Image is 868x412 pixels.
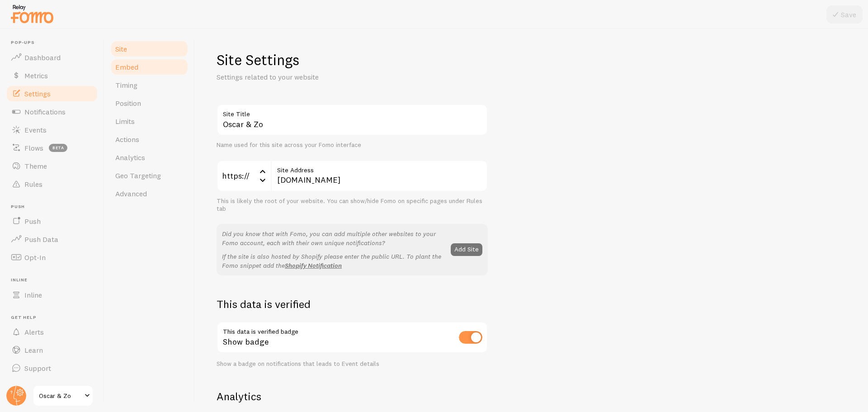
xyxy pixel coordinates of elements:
h1: Site Settings [217,51,488,69]
span: Events [24,125,47,134]
h2: This data is verified [217,297,488,311]
span: Embed [115,62,138,71]
div: Show badge [217,322,488,355]
span: Push [24,217,41,226]
input: myhonestcompany.com [271,160,488,192]
a: Alerts [5,323,99,341]
a: Embed [110,58,189,76]
a: Site [110,40,189,58]
a: Oscar & Zo [33,385,94,407]
a: Advanced [110,185,189,203]
span: Inline [24,290,42,299]
a: Events [5,121,99,139]
h2: Analytics [217,389,488,403]
p: Did you know that with Fomo, you can add multiple other websites to your Fomo account, each with ... [222,229,445,247]
a: Limits [110,112,189,130]
button: Add Site [451,243,482,256]
a: Flows beta [5,139,99,157]
span: Analytics [115,153,145,162]
span: Settings [24,89,51,98]
span: Limits [115,117,135,126]
label: Site Title [217,104,488,119]
span: beta [49,144,67,152]
div: Show a badge on notifications that leads to Event details [217,360,488,368]
span: Oscar & Zo [39,390,82,401]
a: Geo Targeting [110,166,189,185]
span: Pop-ups [11,40,99,46]
span: Advanced [115,189,147,198]
a: Dashboard [5,48,99,66]
a: Support [5,359,99,377]
a: Timing [110,76,189,94]
div: https:// [217,160,271,192]
span: Opt-In [24,253,46,262]
div: This is likely the root of your website. You can show/hide Fomo on specific pages under Rules tab [217,197,488,213]
p: If the site is also hosted by Shopify please enter the public URL. To plant the Fomo snippet add the [222,252,445,270]
span: Notifications [24,107,66,116]
label: Site Address [271,160,488,175]
span: Dashboard [24,53,61,62]
span: Rules [24,180,42,189]
a: Push Data [5,230,99,248]
a: Metrics [5,66,99,85]
span: Theme [24,161,47,170]
span: Support [24,364,51,373]
a: Analytics [110,148,189,166]
span: Inline [11,277,99,283]
div: Name used for this site across your Fomo interface [217,141,488,149]
span: Learn [24,346,43,355]
span: Get Help [11,315,99,321]
a: Opt-In [5,248,99,266]
span: Flows [24,143,43,152]
a: Position [110,94,189,112]
p: Settings related to your website [217,72,434,82]
a: Actions [110,130,189,148]
span: Geo Targeting [115,171,161,180]
span: Metrics [24,71,48,80]
span: Position [115,99,141,108]
a: Learn [5,341,99,359]
a: Inline [5,286,99,304]
span: Alerts [24,327,44,336]
a: Rules [5,175,99,193]
span: Push Data [24,235,58,244]
span: Push [11,204,99,210]
img: fomo-relay-logo-orange.svg [9,2,55,25]
span: Timing [115,81,137,90]
a: Settings [5,85,99,103]
a: Push [5,212,99,230]
a: Shopify Notification [285,261,342,270]
a: Theme [5,157,99,175]
span: Actions [115,135,139,144]
a: Notifications [5,103,99,121]
span: Site [115,44,127,53]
